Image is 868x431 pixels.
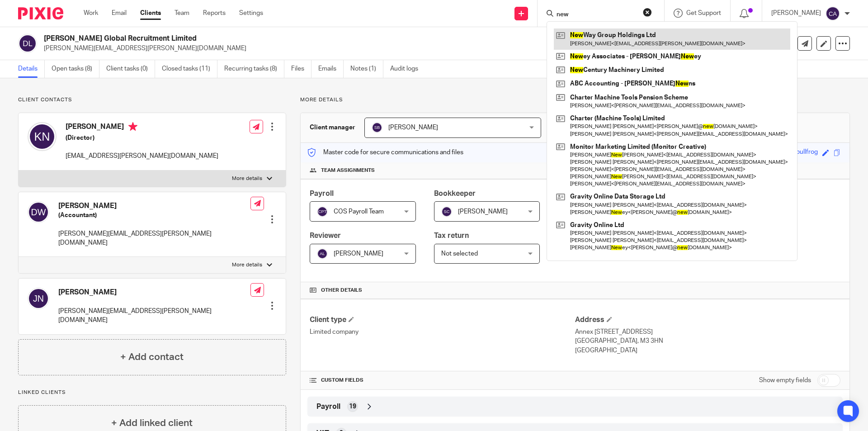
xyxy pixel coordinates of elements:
[66,133,218,142] h5: (Director)
[458,208,508,215] span: [PERSON_NAME]
[203,9,226,18] a: Reports
[334,208,384,215] span: COS Payroll Team
[58,229,250,248] p: [PERSON_NAME][EMAIL_ADDRESS][PERSON_NAME][DOMAIN_NAME]
[44,44,727,53] p: [PERSON_NAME][EMAIL_ADDRESS][PERSON_NAME][DOMAIN_NAME]
[66,152,218,161] p: [EMAIL_ADDRESS][PERSON_NAME][DOMAIN_NAME]
[317,248,328,259] img: svg%3E
[310,327,575,336] p: Limited company
[128,122,137,131] i: Primary
[349,402,356,411] span: 19
[239,9,263,18] a: Settings
[388,124,438,131] span: [PERSON_NAME]
[310,377,575,384] h4: CUSTOM FIELDS
[140,9,161,18] a: Clients
[58,288,250,297] h4: [PERSON_NAME]
[317,206,328,217] img: svg%3E
[556,11,637,19] input: Search
[434,232,469,239] span: Tax return
[307,148,463,157] p: Master code for secure communications and files
[826,6,840,21] img: svg%3E
[106,60,155,78] a: Client tasks (0)
[575,346,840,355] p: [GEOGRAPHIC_DATA]
[350,60,383,78] a: Notes (1)
[232,261,262,269] p: More details
[66,122,218,133] h4: [PERSON_NAME]
[372,122,382,133] img: svg%3E
[321,287,362,294] span: Other details
[575,315,840,325] h4: Address
[175,9,189,18] a: Team
[310,123,355,132] h3: Client manager
[232,175,262,182] p: More details
[18,34,37,53] img: svg%3E
[291,60,311,78] a: Files
[321,167,375,174] span: Team assignments
[120,350,184,364] h4: + Add contact
[58,211,250,220] h5: (Accountant)
[686,10,721,16] span: Get Support
[310,315,575,325] h4: Client type
[310,190,334,197] span: Payroll
[300,96,850,104] p: More details
[441,251,478,257] span: Not selected
[18,60,45,78] a: Details
[28,122,57,151] img: svg%3E
[28,288,49,309] img: svg%3E
[334,251,383,257] span: [PERSON_NAME]
[18,96,286,104] p: Client contacts
[575,327,840,336] p: Annex [STREET_ADDRESS]
[58,201,250,211] h4: [PERSON_NAME]
[575,336,840,346] p: [GEOGRAPHIC_DATA], M3 3HN
[771,9,821,18] p: [PERSON_NAME]
[224,60,284,78] a: Recurring tasks (8)
[84,9,98,18] a: Work
[441,206,452,217] img: svg%3E
[18,389,286,396] p: Linked clients
[310,232,341,239] span: Reviewer
[112,9,127,18] a: Email
[643,8,652,17] button: Clear
[759,376,811,385] label: Show empty fields
[390,60,425,78] a: Audit logs
[162,60,217,78] a: Closed tasks (11)
[28,201,49,223] img: svg%3E
[318,60,344,78] a: Emails
[44,34,590,43] h2: [PERSON_NAME] Global Recruitment Limited
[58,307,250,325] p: [PERSON_NAME][EMAIL_ADDRESS][PERSON_NAME][DOMAIN_NAME]
[316,402,340,412] span: Payroll
[18,7,63,19] img: Pixie
[52,60,99,78] a: Open tasks (8)
[111,416,193,430] h4: + Add linked client
[434,190,476,197] span: Bookkeeper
